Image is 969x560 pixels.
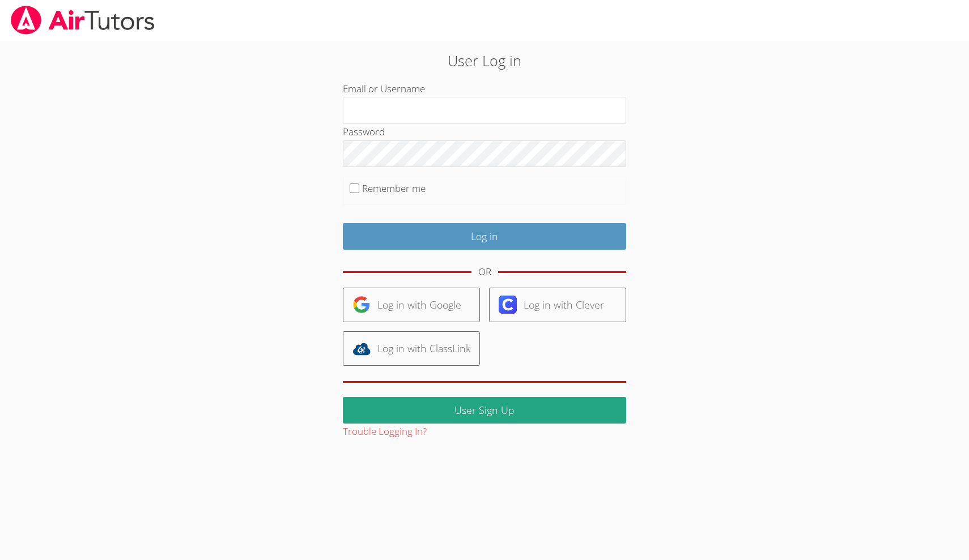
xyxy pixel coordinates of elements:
a: User Sign Up [343,397,626,424]
a: Log in with Clever [489,288,626,322]
a: Log in with Google [343,288,480,322]
a: Log in with ClassLink [343,331,480,366]
div: OR [478,264,491,280]
button: Trouble Logging In? [343,424,427,440]
label: Remember me [362,182,426,195]
label: Email or Username [343,82,425,95]
img: classlink-logo-d6bb404cc1216ec64c9a2012d9dc4662098be43eaf13dc465df04b49fa7ab582.svg [352,340,371,358]
img: airtutors_banner-c4298cdbf04f3fff15de1276eac7730deb9818008684d7c2e4769d2f7ddbe033.png [10,6,156,35]
label: Password [343,125,385,138]
input: Log in [343,223,626,250]
h2: User Log in [223,50,746,71]
img: google-logo-50288ca7cdecda66e5e0955fdab243c47b7ad437acaf1139b6f446037453330a.svg [352,296,371,314]
img: clever-logo-6eab21bc6e7a338710f1a6ff85c0baf02591cd810cc4098c63d3a4b26e2feb20.svg [499,296,517,314]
